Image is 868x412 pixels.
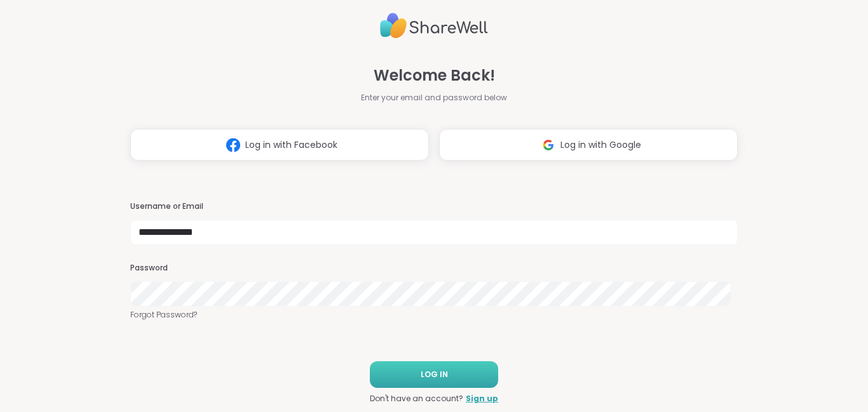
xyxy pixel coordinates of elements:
a: Forgot Password? [130,309,738,321]
button: Log in with Google [439,129,738,161]
span: Log in with Google [560,138,641,152]
span: Welcome Back! [374,64,495,87]
a: Sign up [466,393,498,404]
img: ShareWell Logo [380,8,488,44]
img: ShareWell Logomark [221,133,245,157]
button: LOG IN [370,361,498,388]
h3: Password [130,263,738,274]
img: ShareWell Logomark [536,133,560,157]
span: Enter your email and password below [361,92,507,103]
button: Log in with Facebook [130,129,429,161]
span: Log in with Facebook [245,138,337,152]
span: LOG IN [421,369,448,380]
span: Don't have an account? [370,393,463,404]
h3: Username or Email [130,201,738,212]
